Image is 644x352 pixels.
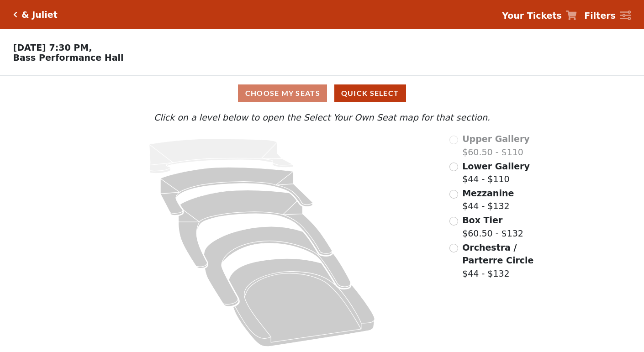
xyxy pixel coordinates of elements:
h5: & Juliet [21,10,58,20]
span: Lower Gallery [462,161,530,171]
label: $44 - $132 [462,241,557,280]
label: $44 - $110 [462,160,530,186]
span: Upper Gallery [462,134,530,144]
a: Click here to go back to filters [13,11,17,18]
label: $60.50 - $110 [462,132,530,158]
label: $60.50 - $132 [462,214,523,240]
span: Orchestra / Parterre Circle [462,242,533,266]
strong: Your Tickets [502,11,562,21]
p: Click on a level below to open the Select Your Own Seat map for that section. [87,111,557,124]
a: Your Tickets [502,9,577,22]
a: Filters [584,9,631,22]
path: Upper Gallery - Seats Available: 0 [149,139,293,173]
label: $44 - $132 [462,187,514,213]
path: Orchestra / Parterre Circle - Seats Available: 37 [228,258,374,347]
span: Box Tier [462,215,502,225]
button: Quick Select [334,84,406,102]
span: Mezzanine [462,188,514,198]
strong: Filters [584,11,616,21]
